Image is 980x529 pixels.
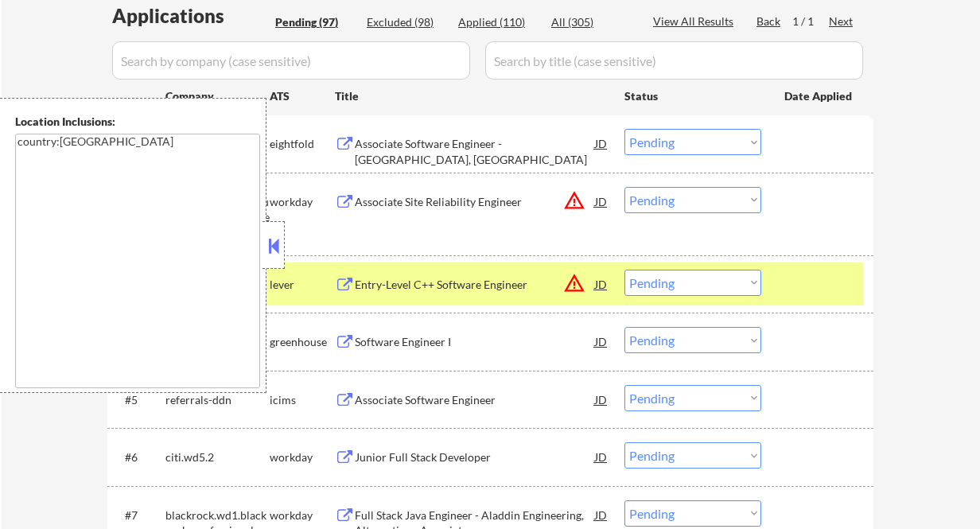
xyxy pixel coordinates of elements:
div: #7 [125,508,153,523]
div: workday [270,194,335,210]
div: JD [593,500,609,529]
div: Date Applied [784,88,854,104]
button: warning_amber [563,272,585,294]
div: referrals-ddn [165,392,270,408]
div: #5 [125,392,153,408]
input: Search by company (case sensitive) [112,41,470,80]
div: Applications [112,6,270,25]
div: Associate Software Engineer [355,392,595,408]
div: ATS [270,88,335,104]
div: greenhouse [270,334,335,350]
div: JD [593,327,609,356]
div: JD [593,442,609,471]
div: eightfold [270,136,335,152]
div: Software Engineer I [355,334,595,350]
div: Associate Site Reliability Engineer [355,194,595,210]
div: JD [593,187,609,216]
button: warning_amber [563,189,585,212]
div: Associate Software Engineer - [GEOGRAPHIC_DATA], [GEOGRAPHIC_DATA] [355,136,595,167]
input: Search by title (case sensitive) [485,41,863,80]
div: Pending (97) [275,14,355,30]
div: Next [829,14,854,29]
div: workday [270,449,335,465]
div: Excluded (98) [367,14,446,30]
div: #6 [125,449,153,465]
div: citi.wd5.2 [165,449,270,465]
div: workday [270,508,335,523]
div: All (305) [551,14,631,30]
div: Company [165,88,270,104]
div: JD [593,270,609,298]
div: lever [270,277,335,293]
div: Location Inclusions: [15,114,260,130]
div: icims [270,392,335,408]
div: JD [593,129,609,158]
div: View All Results [653,14,738,29]
div: 1 / 1 [792,14,829,29]
div: Status [624,81,761,110]
div: JD [593,385,609,414]
div: Title [335,88,609,104]
div: Applied (110) [458,14,538,30]
div: Junior Full Stack Developer [355,449,595,465]
div: Entry-Level C++ Software Engineer [355,277,595,293]
div: Back [756,14,782,29]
